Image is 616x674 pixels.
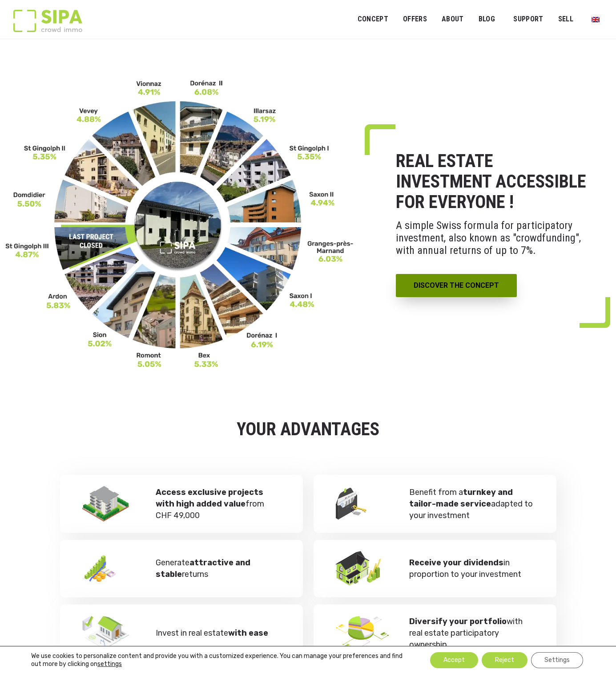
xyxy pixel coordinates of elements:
[409,557,534,580] p: in proportion to your investment
[396,212,591,263] p: A simple Swiss formula for participatory investment, also known as "crowdfunding", with annual re...
[430,652,478,668] button: Accept
[482,652,527,668] button: Reject
[156,487,263,509] strong: Access exclusive projects with high added value
[396,274,517,297] a: DISCOVER THE CONCEPT
[409,487,513,509] strong: turnkey and tailor-made service
[237,419,379,440] strong: YOUR ADVANTAGES
[358,8,603,30] nav: Primary menu
[156,558,250,579] strong: attractive and stable
[586,11,605,28] a: Switch to
[97,660,122,668] button: settings
[409,616,534,650] p: with real estate participatory ownership
[592,17,600,22] img: English
[409,558,503,568] strong: Receive your dividends
[409,617,507,626] strong: Diversify your portfolio
[397,9,433,29] a: OFFERS
[82,555,116,582] img: Générez des rendements
[336,616,389,649] img: Diversifiez
[82,486,129,522] img: avantage2
[507,9,549,29] a: Support
[82,616,129,649] img: Investissez
[436,9,470,29] a: ABOUT
[156,627,281,639] p: Invest in real estate
[336,551,385,586] img: Percevez
[473,9,501,29] a: Blog
[156,486,281,521] p: from CHF 49,000
[336,488,367,520] img: Bénéficiez d’un
[228,628,268,638] strong: with ease
[156,557,281,580] p: Generate returns
[531,652,583,668] button: Settings
[352,9,394,29] a: Concept
[552,9,579,29] a: Sell
[396,151,591,212] h1: REAL ESTATE INVESTMENT ACCESSIBLE FOR EVERYONE !
[409,486,534,521] p: Benefit from a adapted to your investment
[31,652,410,668] p: We use cookies to personalize content and provide you with a customized experience. You can manag...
